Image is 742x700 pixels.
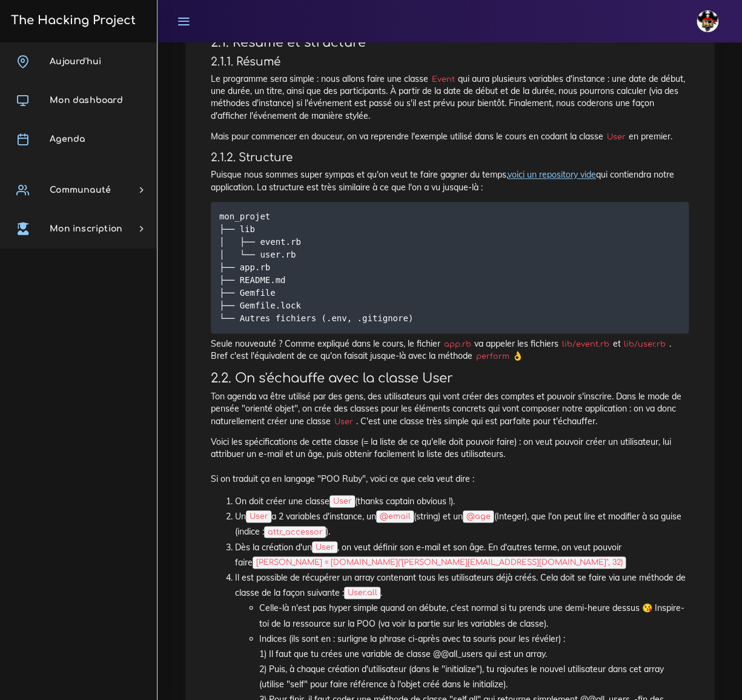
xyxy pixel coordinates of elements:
[376,510,414,522] code: @email
[211,151,689,164] h4: 2.1.2. Structure
[697,10,718,32] img: avatar
[344,587,380,599] code: User.all
[331,416,356,428] code: User
[472,350,512,362] code: perform
[7,14,136,27] h3: The Hacking Project
[211,130,689,142] p: Mais pour commencer en douceur, on va reprendre l'exemple utilisé dans le cours en codant la clas...
[211,73,689,122] p: Le programme sera simple : nous allons faire une classe qui aura plusieurs variables d'instance :...
[264,526,326,538] code: attr_accessor
[330,495,355,507] code: User
[219,210,417,325] code: mon_projet ├── lib │ ├── event.rb │ └── user.rb ├── app.rb ├── README.md ├── Gemfile ├── Gemfile....
[235,508,689,539] li: Un a 2 variables d'instance, un (string) et un (Integer), que l'on peut lire et modifier à sa gui...
[211,436,689,485] p: Voici les spécifications de cette classe (= la liste de ce qu'elle doit pouvoir faire) : on veut ...
[50,135,85,144] span: Agenda
[211,338,689,362] p: Seule nouveauté ? Comme expliqué dans le cours, le fichier va appeler les fichiers et . Bref c'es...
[259,600,689,630] li: Celle-là n'est pas hyper simple quand on débute, c'est normal si tu prends une demi-heure dessus ...
[211,371,689,386] h3: 2.2. On s'échauffe avec la classe User
[603,131,629,143] code: User
[50,185,111,195] span: Communauté
[211,168,689,193] p: Puisque nous sommes super sympas et qu'on veut te faire gagner du temps, qui contiendra notre app...
[463,510,494,522] code: @age
[440,338,474,350] code: app.rb
[50,57,101,66] span: Aujourd'hui
[211,35,689,50] h3: 2.1. Résumé et structure
[235,493,689,508] li: On doit créer une classe (thanks captain obvious !).
[246,510,271,522] code: User
[211,55,689,68] h4: 2.1.1. Résumé
[508,169,596,180] a: voici un repository vide
[312,541,337,553] code: User
[235,539,689,570] li: Dès la création d'un , on veut définir son e-mail et son âge. En d'autres terme, on veut pouvoir ...
[428,73,458,85] code: Event
[253,556,626,568] code: [PERSON_NAME] = [DOMAIN_NAME]("[PERSON_NAME][EMAIL_ADDRESS][DOMAIN_NAME]", 32)
[558,338,612,350] code: lib/event.rb
[211,390,689,427] p: Ton agenda va être utilisé par des gens, des utilisateurs qui vont créer des comptes et pouvoir s...
[50,96,123,105] span: Mon dashboard
[620,338,669,350] code: lib/user.rb
[50,224,122,233] span: Mon inscription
